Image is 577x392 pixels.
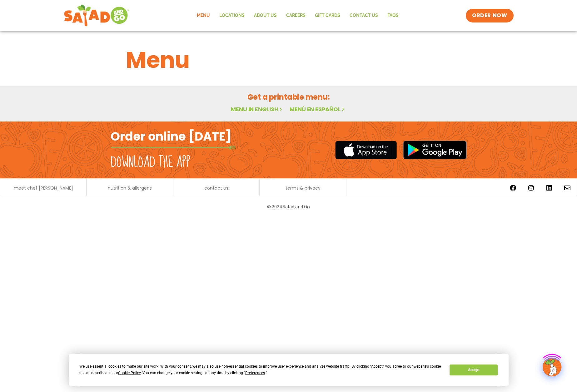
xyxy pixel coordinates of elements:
a: Careers [281,8,310,23]
a: Menu [192,8,215,23]
a: Locations [215,8,249,23]
img: appstore [335,140,397,160]
h2: Order online [DATE] [111,129,231,144]
a: Menú en español [290,105,346,113]
a: contact us [204,186,228,190]
a: nutrition & allergens [108,186,152,190]
p: © 2024 Salad and Go [114,202,464,211]
div: We use essential cookies to make our site work. With your consent, we may also use non-essential ... [79,363,442,376]
span: Preferences [245,371,265,375]
h2: Get a printable menu: [126,92,451,102]
div: Cookie Consent Prompt [69,354,509,386]
h2: Download the app [111,154,190,171]
a: terms & privacy [286,186,321,190]
nav: Menu [192,8,403,23]
a: About Us [249,8,281,23]
a: meet chef [PERSON_NAME] [14,186,73,190]
a: Menu in English [231,105,283,113]
img: new-SAG-logo-768×292 [64,3,130,28]
img: fork [111,146,236,149]
span: ORDER NOW [472,12,507,19]
h1: Menu [126,43,451,77]
a: FAQs [383,8,403,23]
span: Cookie Policy [118,371,141,375]
button: Accept [450,365,498,375]
img: google_play [403,141,467,159]
a: GIFT CARDS [310,8,345,23]
a: Contact Us [345,8,383,23]
a: ORDER NOW [466,9,513,22]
